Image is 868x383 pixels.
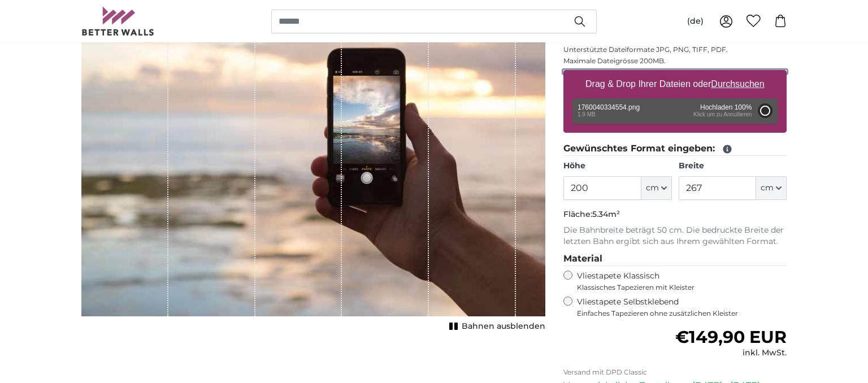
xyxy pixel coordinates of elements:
span: €149,90 EUR [675,327,787,347]
button: (de) [678,11,713,32]
span: 5.34m² [592,209,620,219]
p: Fläche: [563,209,787,220]
label: Vliestapete Klassisch [577,271,777,292]
legend: Gewünschtes Format eingeben: [563,142,787,156]
span: cm [646,182,659,194]
p: Unterstützte Dateiformate JPG, PNG, TIFF, PDF. [563,45,787,54]
legend: Material [563,252,787,266]
p: Maximale Dateigrösse 200MB. [563,56,787,66]
button: Bahnen ausblenden [446,319,545,334]
u: Durchsuchen [711,79,765,89]
label: Drag & Drop Ihrer Dateien oder [581,73,769,95]
span: Einfaches Tapezieren ohne zusätzlichen Kleister [577,309,787,318]
p: Versand mit DPD Classic [563,368,787,377]
label: Breite [679,160,787,172]
span: cm [761,182,774,194]
label: Vliestapete Selbstklebend [577,297,787,318]
button: cm [641,176,672,200]
p: Die Bahnbreite beträgt 50 cm. Die bedruckte Breite der letzten Bahn ergibt sich aus Ihrem gewählt... [563,225,787,247]
span: Klassisches Tapezieren mit Kleister [577,283,777,292]
label: Höhe [563,160,671,172]
button: cm [756,176,787,200]
span: Bahnen ausblenden [462,321,545,332]
img: Betterwalls [81,7,155,36]
div: inkl. MwSt. [675,347,787,359]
